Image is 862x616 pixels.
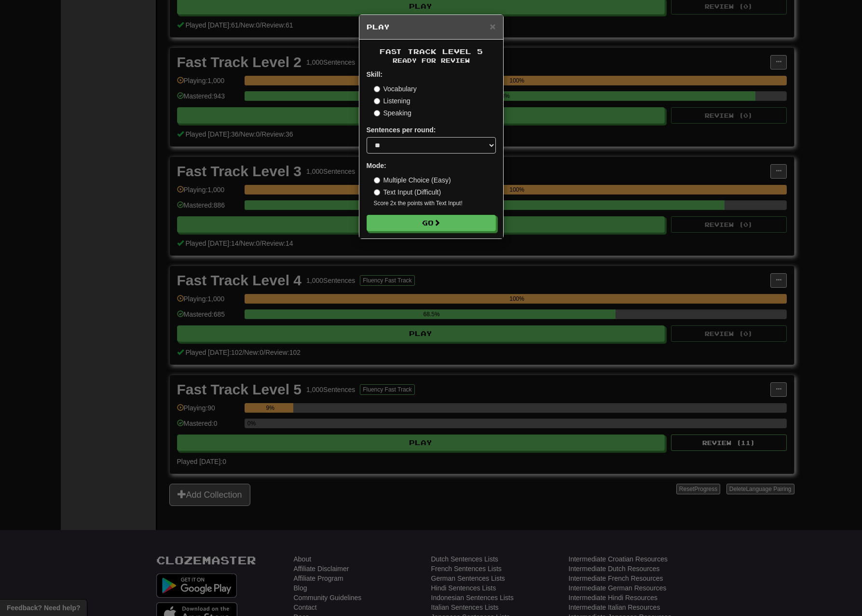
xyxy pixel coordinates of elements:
input: Multiple Choice (Easy) [374,177,380,183]
button: Go [367,215,496,231]
input: Listening [374,98,380,104]
label: Vocabulary [374,84,417,94]
input: Speaking [374,110,380,116]
strong: Mode: [367,162,386,169]
label: Listening [374,96,410,106]
label: Text Input (Difficult) [374,187,441,197]
label: Speaking [374,108,411,118]
input: Text Input (Difficult) [374,189,380,196]
small: Score 2x the points with Text Input ! [374,199,496,208]
span: Fast Track Level 5 [380,47,483,56]
h5: Play [367,22,496,32]
input: Vocabulary [374,86,380,92]
span: × [490,21,495,32]
button: Close [490,21,495,31]
strong: Skill: [367,70,383,78]
label: Multiple Choice (Easy) [374,175,451,185]
small: Ready for Review [367,56,496,65]
label: Sentences per round: [367,125,436,135]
